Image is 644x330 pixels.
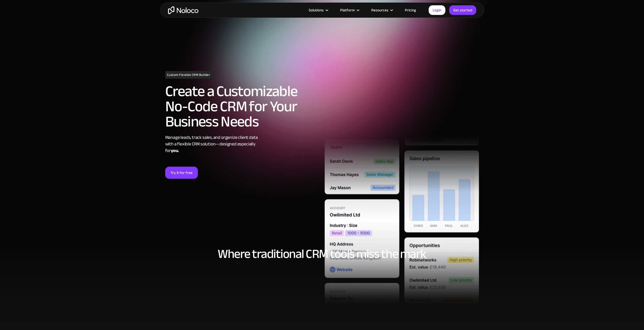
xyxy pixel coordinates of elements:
[165,167,198,179] a: Try it for free
[399,7,422,13] a: Pricing
[165,71,212,79] h1: Custom Flexible CRM Builder
[334,7,365,13] div: Platform
[168,6,198,14] a: home
[309,7,324,13] div: Solutions
[165,134,320,154] div: Manage leads, track sales, and organize client data with a flexible CRM solution—designed especia...
[340,7,355,13] div: Platform
[302,7,334,13] div: Solutions
[449,5,476,15] a: Get started
[165,84,320,129] h2: Create a Customizable No-Code CRM for Your Business Needs
[171,146,179,155] strong: you.
[429,5,445,15] a: Login
[165,247,479,261] h2: Where traditional CRM tools miss the mark
[365,7,399,13] div: Resources
[371,7,388,13] div: Resources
